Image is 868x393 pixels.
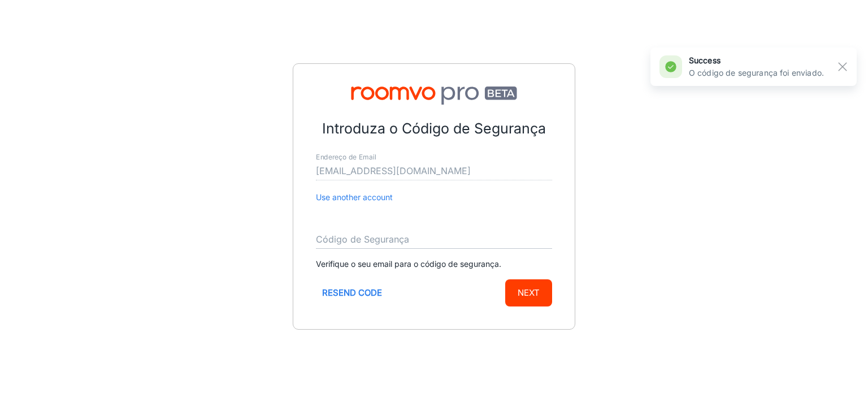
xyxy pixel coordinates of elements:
[316,153,376,162] label: Endereço de Email
[316,231,552,249] input: Enter secure code
[316,162,552,180] input: myname@example.com
[316,258,552,270] p: Verifique o seu email para o código de segurança.
[316,118,552,140] p: Introduza o Código de Segurança
[689,54,824,67] h6: success
[689,67,824,79] p: O código de segurança foi enviado.
[316,191,393,204] button: Use another account
[505,279,552,306] button: Next
[316,87,552,105] img: Roomvo PRO Beta
[316,279,388,306] button: Resend code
